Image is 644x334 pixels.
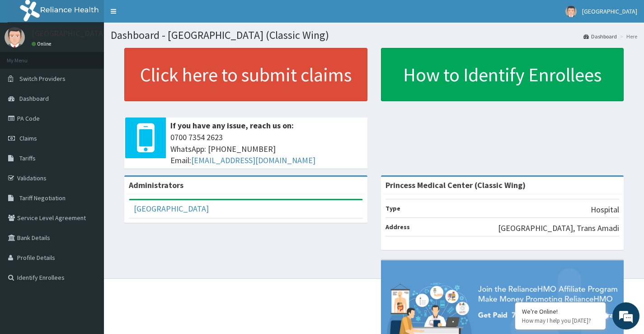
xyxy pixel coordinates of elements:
img: User Image [5,27,25,47]
a: [EMAIL_ADDRESS][DOMAIN_NAME] [191,155,315,165]
p: Hospital [591,204,619,216]
div: We're Online! [522,307,599,315]
p: How may I help you today? [522,317,599,325]
a: Click here to submit claims [124,48,367,101]
p: [GEOGRAPHIC_DATA] [32,29,106,38]
b: If you have any issue, reach us on: [170,120,294,131]
strong: Princess Medical Center (Classic Wing) [385,180,526,190]
a: How to Identify Enrollees [381,48,624,101]
span: Claims [19,134,37,142]
span: Tariffs [19,154,36,162]
span: 0700 7354 2623 WhatsApp: [PHONE_NUMBER] Email: [170,132,363,166]
a: Dashboard [583,33,617,40]
a: Online [32,41,53,47]
span: Switch Providers [19,75,66,83]
li: Here [618,33,637,40]
b: Administrators [129,180,183,190]
span: Dashboard [19,94,49,103]
img: User Image [565,6,577,17]
h1: Dashboard - [GEOGRAPHIC_DATA] (Classic Wing) [111,29,637,41]
b: Address [385,223,410,231]
b: Type [385,204,400,212]
p: [GEOGRAPHIC_DATA], Trans Amadi [498,222,619,234]
span: [GEOGRAPHIC_DATA] [582,7,637,15]
a: [GEOGRAPHIC_DATA] [134,203,209,214]
span: Tariff Negotiation [19,194,66,202]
